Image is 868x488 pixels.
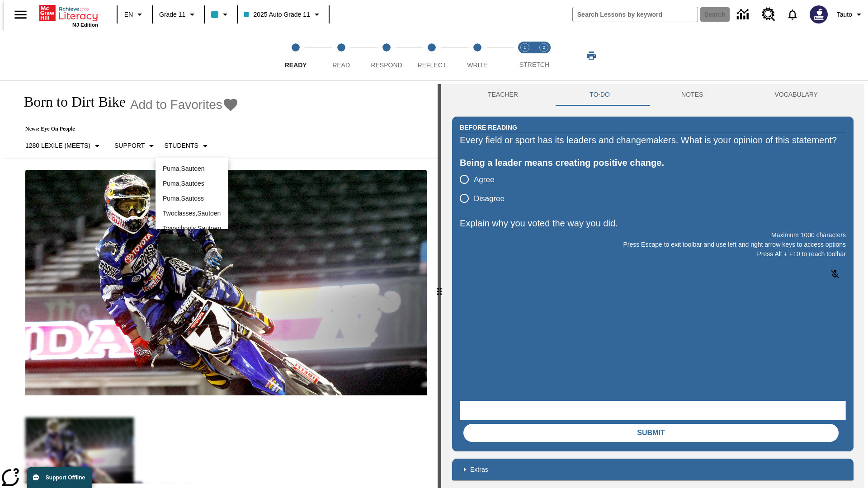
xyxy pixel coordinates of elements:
p: Puma , Sautoss [163,194,221,203]
p: Twoschools , Sautoen [163,224,221,233]
body: Explain why you voted the way you did. Maximum 1000 characters Press Alt + F10 to reach toolbar P... [4,7,132,15]
p: Twoclasses , Sautoen [163,209,221,218]
p: Puma , Sautoes [163,179,221,188]
p: Puma , Sautoen [163,164,221,174]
